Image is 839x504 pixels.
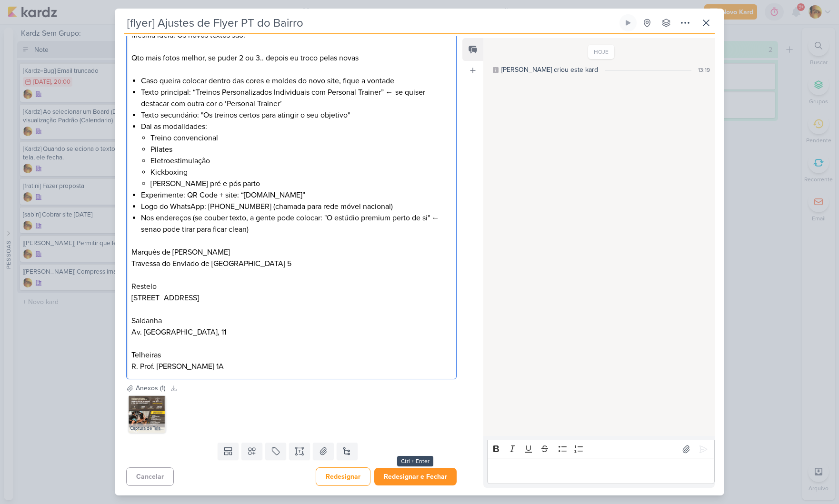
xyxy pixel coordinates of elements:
[141,75,451,87] li: Caso queira colocar dentro das cores e moldes do novo site, fique a vontade
[141,121,451,189] li: Dai as modalidades:
[374,468,457,485] button: Redesignar e Fechar
[136,383,165,393] div: Anexos (1)
[124,14,618,31] input: Kard Sem Título
[141,109,451,121] li: Texto secundário: "Os treinos certos para atingir o seu objetivo"
[141,189,451,201] li: Experimente: QR Code + site: “[DOMAIN_NAME]”
[141,201,451,212] li: Logo do WhatsApp: [PHONE_NUMBER] (chamada para rede móvel nacional)
[131,292,451,372] p: [STREET_ADDRESS] Saldanha Av. [GEOGRAPHIC_DATA], 11 Telheiras R. Prof. [PERSON_NAME] 1A
[128,395,166,433] img: uubdNEQCCdgeVR9jEopDnTYCg0Fcxn-metaQ2FwdHVyYSBkZSBUZWxhIDIwMjUtMDktMTEgYcyAcyAxMy4yMC4wNi5wbmc=-.png
[501,65,598,75] div: [PERSON_NAME] criou este kard
[141,212,451,247] li: Nos endereços (se couber texto, a gente pode colocar: "O estúdio premium perto de si" ← senao pod...
[150,178,451,189] li: [PERSON_NAME] pré e pós parto
[131,52,451,64] p: Qto mais fotos melhor, se puder 2 ou 3.. depois eu troco pelas novas
[150,144,451,155] li: Pilates
[128,424,166,433] div: Captura de Tela [DATE] 13.20.06.png
[126,467,174,486] button: Cancelar
[698,66,710,74] div: 13:19
[487,440,715,458] div: Editor toolbar
[141,87,451,109] li: Texto principal: “Treinos Personalizados Individuais com Personal Trainer” ← se quiser destacar c...
[150,155,451,167] li: Eletroestimulação
[397,456,433,466] div: Ctrl + Enter
[150,132,451,144] li: Treino convencional
[316,467,370,486] button: Redesignar
[624,19,632,27] div: Ligar relógio
[126,11,457,380] div: Editor editing area: main
[131,247,451,292] p: Marquês de [PERSON_NAME] Travessa do Enviado de [GEOGRAPHIC_DATA] 5 Restelo
[150,167,451,178] li: Kickboxing
[487,458,715,484] div: Editor editing area: main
